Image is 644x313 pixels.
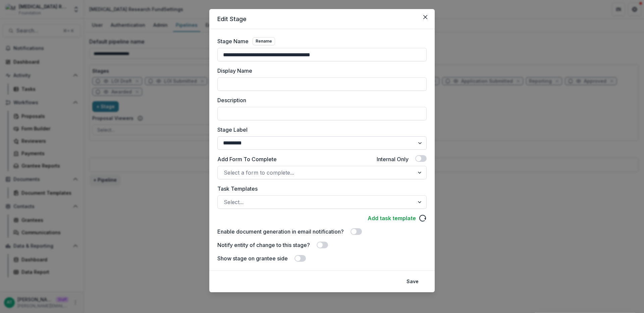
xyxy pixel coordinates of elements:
[217,96,423,104] label: Description
[209,9,435,29] header: Edit Stage
[253,37,275,45] button: Rename
[217,241,310,249] label: Notify entity of change to this stage?
[419,214,427,222] svg: reload
[217,126,423,134] label: Stage Label
[217,155,277,163] label: Add Form To Complete
[377,155,409,163] label: Internal Only
[368,214,416,222] a: Add task template
[420,12,431,22] button: Close
[217,67,423,75] label: Display Name
[217,254,288,262] label: Show stage on grantee side
[402,276,423,287] button: Save
[217,37,249,45] label: Stage Name
[217,185,423,193] label: Task Templates
[217,228,344,236] label: Enable document generation in email notification?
